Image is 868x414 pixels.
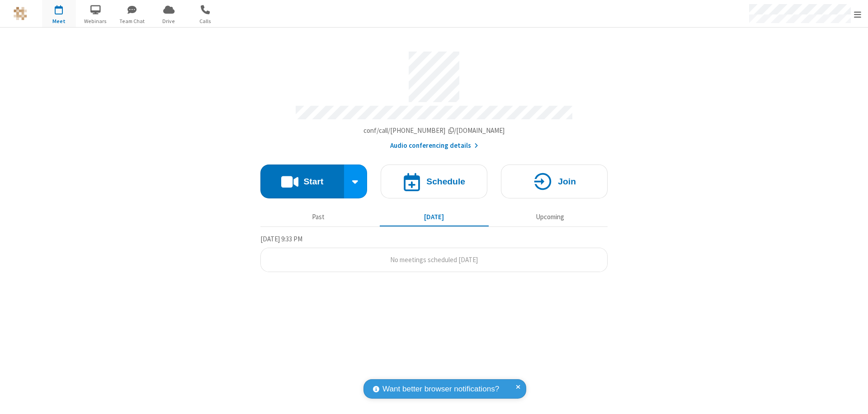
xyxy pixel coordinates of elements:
[381,165,487,198] button: Schedule
[380,208,489,226] button: [DATE]
[260,165,344,198] button: Start
[390,141,478,151] button: Audio conferencing details
[152,17,186,25] span: Drive
[260,234,608,273] section: Today's Meetings
[363,126,505,135] span: Copy my meeting room link
[344,165,368,198] div: Start conference options
[382,383,499,395] span: Want better browser notifications?
[260,235,302,243] span: [DATE] 9:33 PM
[390,255,478,264] span: No meetings scheduled [DATE]
[115,17,149,25] span: Team Chat
[303,177,323,186] h4: Start
[495,208,604,226] button: Upcoming
[260,45,608,151] section: Account details
[79,17,113,25] span: Webinars
[189,17,222,25] span: Calls
[426,177,465,186] h4: Schedule
[264,208,373,226] button: Past
[363,126,505,136] button: Copy my meeting room linkCopy my meeting room link
[14,7,27,20] img: QA Selenium DO NOT DELETE OR CHANGE
[42,17,76,25] span: Meet
[501,165,608,198] button: Join
[558,177,576,186] h4: Join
